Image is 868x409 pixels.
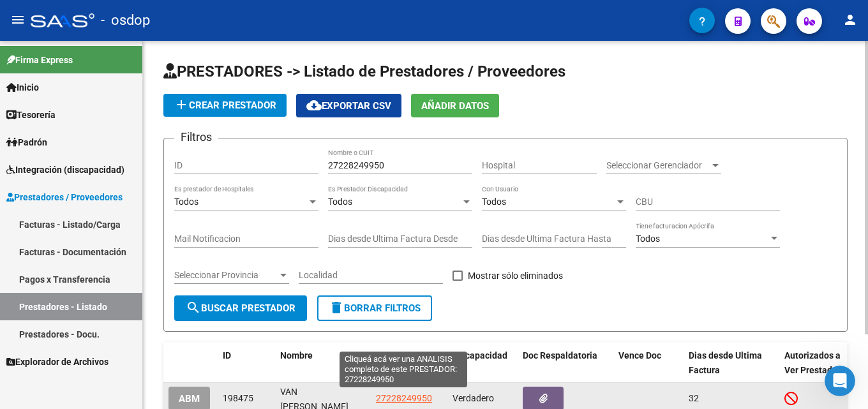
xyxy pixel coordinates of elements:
[6,355,108,369] span: Explorador de Archivos
[421,100,489,112] span: Añadir Datos
[447,342,518,384] datatable-header-cell: Discapacidad
[223,393,253,403] span: 198475
[779,342,849,384] datatable-header-cell: Autorizados a Ver Prestador
[6,53,73,67] span: Firma Express
[163,94,287,117] button: Crear Prestador
[523,350,597,361] span: Doc Respaldatoria
[218,342,275,384] datatable-header-cell: ID
[613,342,684,384] datatable-header-cell: Vence Doc
[689,350,762,375] span: Dias desde Ultima Factura
[684,342,779,384] datatable-header-cell: Dias desde Ultima Factura
[186,300,201,315] mat-icon: search
[468,268,563,283] span: Mostrar sólo eliminados
[101,6,150,34] span: - osdop
[275,342,371,384] datatable-header-cell: Nombre
[174,100,276,111] span: Crear Prestador
[6,80,39,94] span: Inicio
[10,12,26,27] mat-icon: menu
[174,295,307,321] button: Buscar Prestador
[280,350,313,361] span: Nombre
[163,63,565,80] span: PRESTADORES -> Listado de Prestadores / Proveedores
[328,197,352,207] span: Todos
[411,94,499,117] button: Añadir Datos
[6,163,124,177] span: Integración (discapacidad)
[329,302,421,314] span: Borrar Filtros
[306,98,322,113] mat-icon: cloud_download
[179,393,200,405] span: ABM
[689,393,699,403] span: 32
[174,270,278,281] span: Seleccionar Provincia
[6,108,56,122] span: Tesorería
[6,135,47,149] span: Padrón
[6,190,123,204] span: Prestadores / Proveedores
[306,100,391,112] span: Exportar CSV
[376,393,432,403] span: 27228249950
[174,197,198,207] span: Todos
[174,128,218,146] h3: Filtros
[825,366,855,396] iframe: Intercom live chat
[618,350,661,361] span: Vence Doc
[223,350,231,361] span: ID
[518,342,613,384] datatable-header-cell: Doc Respaldatoria
[482,197,506,207] span: Todos
[186,302,296,314] span: Buscar Prestador
[453,350,507,361] span: Discapacidad
[317,295,432,321] button: Borrar Filtros
[174,97,189,112] mat-icon: add
[453,393,494,403] span: Verdadero
[371,342,447,384] datatable-header-cell: Cuit
[784,350,841,375] span: Autorizados a Ver Prestador
[636,234,660,244] span: Todos
[606,160,710,171] span: Seleccionar Gerenciador
[296,94,401,117] button: Exportar CSV
[329,300,344,315] mat-icon: delete
[376,350,393,361] span: Cuit
[842,12,858,27] mat-icon: person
